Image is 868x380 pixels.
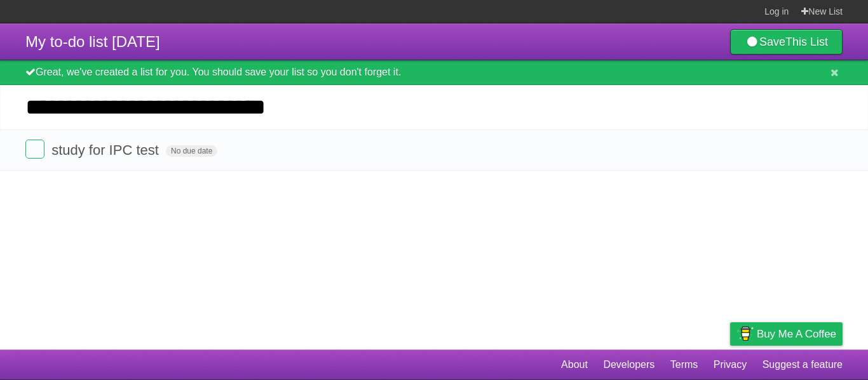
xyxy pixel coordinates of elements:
[166,145,217,157] span: No due date
[670,353,698,377] a: Terms
[603,353,654,377] a: Developers
[736,323,754,344] img: Buy me a coffee
[561,353,588,377] a: About
[730,29,843,55] a: SaveThis List
[51,142,162,158] span: study for IPC test
[757,323,836,345] span: Buy me a coffee
[25,140,44,159] label: Done
[714,353,747,377] a: Privacy
[25,33,160,50] span: My to-do list [DATE]
[763,353,843,377] a: Suggest a feature
[785,36,828,48] b: This List
[730,322,843,346] a: Buy me a coffee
